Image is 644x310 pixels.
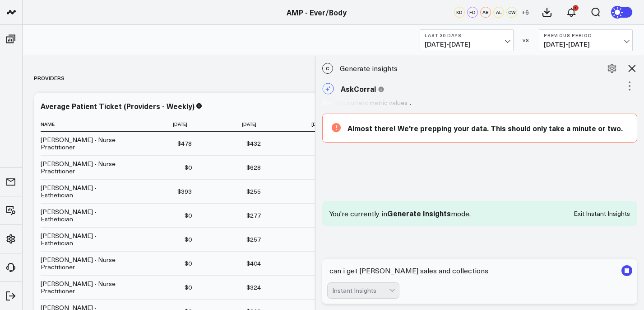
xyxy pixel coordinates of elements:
div: $324 [246,283,261,292]
div: AL [493,7,504,18]
td: [PERSON_NAME] - Esthetician [41,179,131,203]
div: Reading current metric values [322,99,417,106]
div: FD [467,7,478,18]
b: Last 30 Days [425,33,509,38]
div: Average Patient Ticket (Providers - Weekly) [41,101,195,111]
th: Name [41,117,131,132]
div: KD [454,7,465,18]
td: [PERSON_NAME] - Nurse Practitioner [41,155,131,179]
div: $0 [185,235,192,244]
div: $478 [177,139,192,148]
span: + 6 [521,9,529,15]
b: Previous Period [544,33,628,38]
td: [PERSON_NAME] - Esthetician [41,203,131,227]
th: [DATE] [269,117,338,132]
span: AskCorral [341,84,376,94]
div: $0 [185,259,192,268]
div: $393 [177,187,192,196]
button: Last 30 Days[DATE]-[DATE] [420,29,514,51]
div: 1 [573,5,579,11]
button: Exit Instant Insights [574,210,630,217]
span: C [322,63,333,74]
div: $404 [246,259,261,268]
th: [DATE] [200,117,269,132]
a: AMP - Ever/Body [287,7,347,17]
div: VS [518,38,534,43]
div: $257 [246,235,261,244]
span: [DATE] - [DATE] [425,41,509,48]
div: $0 [185,163,192,172]
p: You're currently in mode. [329,208,471,219]
div: Providers [34,67,65,88]
div: Almost there! We're prepping your data. This should only take a minute or two. [347,123,628,133]
div: $255 [246,187,261,196]
td: [PERSON_NAME] - Nurse Practitioner [41,132,131,155]
td: [PERSON_NAME] - Esthetician [41,227,131,251]
button: +6 [519,7,530,18]
th: [DATE] [131,117,200,132]
span: [DATE] - [DATE] [544,41,628,48]
textarea: can i get [PERSON_NAME] sales and collection [327,262,617,279]
div: CW [506,7,517,18]
td: [PERSON_NAME] - Nurse Practitioner [41,251,131,275]
div: $0 [185,211,192,220]
div: $0 [185,283,192,292]
div: AB [480,7,491,18]
div: $432 [246,139,261,148]
td: [PERSON_NAME] - Nurse Practitioner [41,275,131,299]
div: $628 [246,163,261,172]
div: $277 [246,211,261,220]
span: Generate Insights [387,208,451,218]
button: Previous Period[DATE]-[DATE] [539,29,633,51]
